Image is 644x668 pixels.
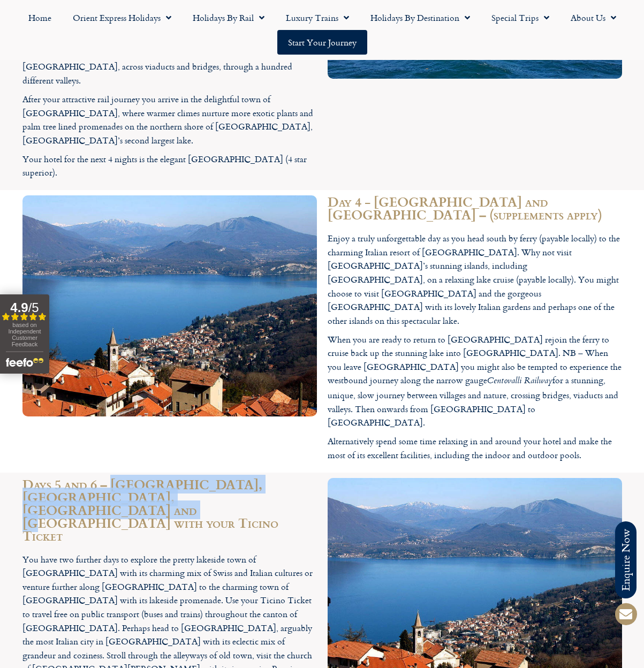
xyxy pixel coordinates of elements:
[328,333,622,430] p: When you are ready to return to [GEOGRAPHIC_DATA] rejoin the ferry to cruise back up the stunning...
[360,5,481,30] a: Holidays by Destination
[182,5,275,30] a: Holidays by Rail
[22,153,317,180] p: Your hotel for the next 4 nights is the elegant [GEOGRAPHIC_DATA] (4 star superior).
[18,5,62,30] a: Home
[277,30,367,55] a: Start your Journey
[22,478,317,542] h2: Days 5 and 6 – [GEOGRAPHIC_DATA], [GEOGRAPHIC_DATA], [GEOGRAPHIC_DATA] and [GEOGRAPHIC_DATA] with...
[22,93,317,147] p: After your attractive rail journey you arrive in the delightful town of [GEOGRAPHIC_DATA], where ...
[481,5,560,30] a: Special Trips
[328,435,622,462] p: Alternatively spend some time relaxing in and around your hotel and make the most of its excellen...
[5,5,639,55] nav: Menu
[328,232,622,328] p: Enjoy a truly unforgettable day as you head south by ferry (payable locally) to the charming Ital...
[62,5,182,30] a: Orient Express Holidays
[560,5,627,30] a: About Us
[487,374,552,389] i: Centovalli Railway
[328,195,622,221] h2: Day 4 - [GEOGRAPHIC_DATA] and [GEOGRAPHIC_DATA] – (supplements apply)
[275,5,360,30] a: Luxury Trains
